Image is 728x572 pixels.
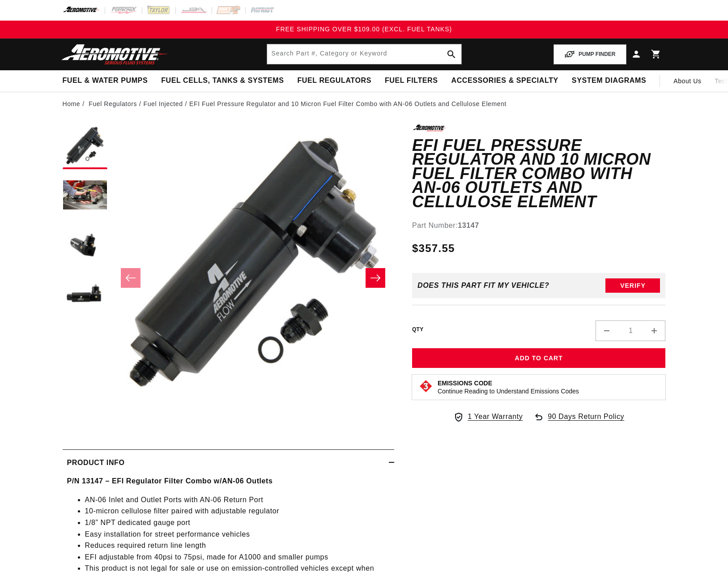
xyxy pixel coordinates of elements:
[565,70,653,91] summary: System Diagrams
[297,76,371,85] span: Fuel Regulators
[189,99,507,109] li: EFI Fuel Pressure Regulator and 10 Micron Fuel Filter Combo with AN-06 Outlets and Cellulose Element
[468,411,523,423] span: 1 Year Warranty
[63,124,107,169] button: Load image 1 in gallery view
[442,44,461,64] button: search button
[667,70,708,92] a: About Us
[63,174,107,218] button: Load image 2 in gallery view
[378,70,445,91] summary: Fuel Filters
[417,282,549,290] div: Does This part fit My vehicle?
[63,223,107,268] button: Load image 3 in gallery view
[412,220,666,231] div: Part Number:
[85,517,390,529] li: 1/8” NPT dedicated gauge port
[267,44,461,64] input: Search by Part Number, Category or Keyword
[121,268,140,288] button: Slide left
[673,77,701,85] span: About Us
[458,222,479,229] strong: 13147
[63,99,81,109] a: Home
[412,240,455,256] span: $357.55
[59,44,171,65] img: Aeromotive
[553,44,626,64] button: PUMP FINDER
[438,380,492,387] strong: Emissions Code
[451,76,558,85] span: Accessories & Specialty
[63,99,666,109] nav: breadcrumbs
[154,70,290,91] summary: Fuel Cells, Tanks & Systems
[605,278,660,293] button: Verify
[453,411,523,423] a: 1 Year Warranty
[548,411,624,431] span: 90 Days Return Policy
[89,99,143,109] li: Fuel Regulators
[63,272,107,317] button: Load image 4 in gallery view
[572,76,646,85] span: System Diagrams
[67,457,125,469] h2: Product Info
[85,551,390,563] li: EFI adjustable from 40psi to 75psi, made for A1000 and smaller pumps
[85,529,390,540] li: Easy installation for street performance vehicles
[85,540,390,551] li: Reduces required return line length
[366,268,385,288] button: Slide right
[412,138,666,209] h1: EFI Fuel Pressure Regulator and 10 Micron Fuel Filter Combo with AN-06 Outlets and Cellulose Element
[67,477,273,485] strong: P/N 13147 – EFI Regulator Filter Combo w/AN-06 Outlets
[419,379,433,393] img: Emissions code
[412,326,424,333] label: QTY
[533,411,624,431] a: 90 Days Return Policy
[56,70,155,91] summary: Fuel & Water Pumps
[144,99,189,109] li: Fuel Injected
[85,505,390,517] li: 10-micron cellulose filter paired with adjustable regulator
[290,70,378,91] summary: Fuel Regulators
[161,76,284,85] span: Fuel Cells, Tanks & Systems
[85,494,390,506] li: AN-06 Inlet and Outlet Ports with AN-06 Return Port
[412,348,666,368] button: Add to Cart
[438,387,579,395] p: Continue Reading to Understand Emissions Codes
[445,70,565,91] summary: Accessories & Specialty
[276,26,452,33] span: FREE SHIPPING OVER $109.00 (EXCL. FUEL TANKS)
[63,124,394,431] media-gallery: Gallery Viewer
[438,379,579,395] button: Emissions CodeContinue Reading to Understand Emissions Codes
[63,76,148,85] span: Fuel & Water Pumps
[385,76,438,85] span: Fuel Filters
[63,450,394,476] summary: Product Info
